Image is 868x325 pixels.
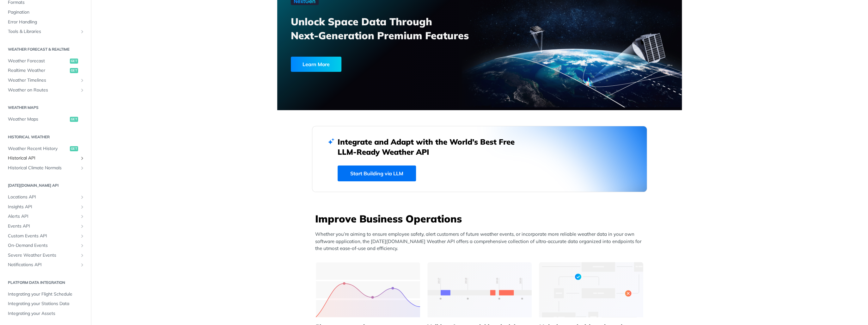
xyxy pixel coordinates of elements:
[5,27,86,36] a: Tools & LibrariesShow subpages for Tools & Libraries
[5,144,86,153] a: Weather Recent Historyget
[8,58,68,64] span: Weather Forecast
[5,202,86,212] a: Insights APIShow subpages for Insights API
[5,280,86,285] h2: Platform DATA integration
[5,115,86,124] a: Weather Mapsget
[315,231,647,252] p: Whether you’re aiming to ensure employee safety, alert customers of future weather events, or inc...
[5,192,86,202] a: Locations APIShow subpages for Locations API
[5,299,86,309] a: Integrating your Stations Data
[5,222,86,231] a: Events APIShow subpages for Events API
[80,253,85,258] button: Show subpages for Severe Weather Events
[5,309,86,318] a: Integrating your Assets
[5,76,86,85] a: Weather TimelinesShow subpages for Weather Timelines
[5,251,86,260] a: Severe Weather EventsShow subpages for Severe Weather Events
[338,166,416,181] a: Start Building via LLM
[5,290,86,299] a: Integrating your Flight Schedule
[8,28,78,35] span: Tools & Libraries
[316,262,420,317] img: 39565e8-group-4962x.svg
[70,59,78,64] span: get
[8,165,78,171] span: Historical Climate Normals
[8,194,78,200] span: Locations API
[315,212,647,226] h3: Improve Business Operations
[8,233,78,239] span: Custom Events API
[5,8,86,17] a: Pagination
[80,262,85,267] button: Show subpages for Notifications API
[5,212,86,221] a: Alerts APIShow subpages for Alerts API
[8,19,85,25] span: Error Handling
[5,56,86,66] a: Weather Forecastget
[80,204,85,209] button: Show subpages for Insights API
[5,183,86,188] h2: [DATE][DOMAIN_NAME] API
[80,234,85,239] button: Show subpages for Custom Events API
[80,243,85,248] button: Show subpages for On-Demand Events
[80,166,85,171] button: Show subpages for Historical Climate Normals
[8,87,78,93] span: Weather on Routes
[5,231,86,241] a: Custom Events APIShow subpages for Custom Events API
[5,47,86,52] h2: Weather Forecast & realtime
[80,195,85,200] button: Show subpages for Locations API
[80,224,85,229] button: Show subpages for Events API
[8,146,68,152] span: Weather Recent History
[8,252,78,259] span: Severe Weather Events
[8,213,78,220] span: Alerts API
[291,57,341,72] div: Learn More
[291,15,486,42] h3: Unlock Space Data Through Next-Generation Premium Features
[80,156,85,161] button: Show subpages for Historical API
[8,9,85,16] span: Pagination
[5,105,86,110] h2: Weather Maps
[8,116,68,122] span: Weather Maps
[80,29,85,34] button: Show subpages for Tools & Libraries
[5,85,86,95] a: Weather on RoutesShow subpages for Weather on Routes
[5,134,86,140] h2: Historical Weather
[8,155,78,161] span: Historical API
[80,88,85,93] button: Show subpages for Weather on Routes
[70,146,78,151] span: get
[80,78,85,83] button: Show subpages for Weather Timelines
[291,57,447,72] a: Learn More
[80,214,85,219] button: Show subpages for Alerts API
[8,77,78,84] span: Weather Timelines
[8,67,68,74] span: Realtime Weather
[8,310,85,317] span: Integrating your Assets
[5,153,86,163] a: Historical APIShow subpages for Historical API
[8,242,78,249] span: On-Demand Events
[8,262,78,268] span: Notifications API
[539,262,643,317] img: a22d113-group-496-32x.svg
[5,17,86,27] a: Error Handling
[5,260,86,270] a: Notifications APIShow subpages for Notifications API
[8,301,85,307] span: Integrating your Stations Data
[8,291,85,297] span: Integrating your Flight Schedule
[5,241,86,250] a: On-Demand EventsShow subpages for On-Demand Events
[5,66,86,75] a: Realtime Weatherget
[70,68,78,73] span: get
[8,223,78,229] span: Events API
[70,117,78,122] span: get
[427,262,532,317] img: 13d7ca0-group-496-2.svg
[8,204,78,210] span: Insights API
[5,163,86,173] a: Historical Climate NormalsShow subpages for Historical Climate Normals
[338,137,524,157] h2: Integrate and Adapt with the World’s Best Free LLM-Ready Weather API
